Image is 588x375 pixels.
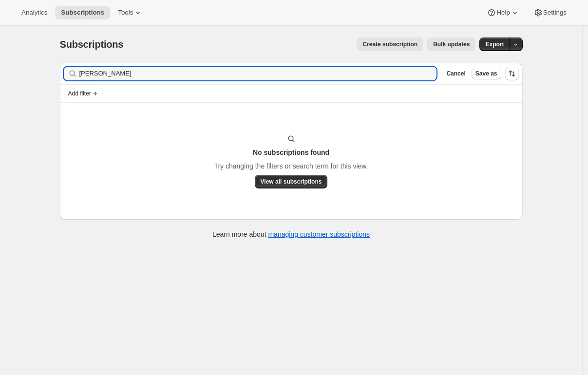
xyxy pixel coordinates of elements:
input: Filter subscribers [79,67,437,80]
button: Add filter [64,88,103,99]
span: Tools [118,9,133,17]
button: Save as [472,68,501,79]
h3: No subscriptions found [253,148,329,157]
p: Learn more about [212,229,370,239]
span: Create subscription [362,40,417,48]
button: View all subscriptions [255,175,328,188]
p: Try changing the filters or search term for this view. [214,161,368,171]
span: Export [485,40,504,48]
span: Settings [543,9,567,17]
span: Cancel [446,70,465,77]
span: Help [496,9,510,17]
button: Sort the results [505,67,519,80]
button: Tools [112,6,149,19]
span: View all subscriptions [261,178,322,186]
button: Create subscription [357,37,423,51]
span: Save as [475,70,497,77]
button: Export [479,37,510,51]
span: Subscriptions [60,39,124,50]
span: Analytics [21,9,47,17]
button: Cancel [442,68,469,79]
span: Subscriptions [61,9,104,17]
button: Subscriptions [55,6,110,19]
button: Settings [528,6,572,19]
button: Bulk updates [427,37,475,51]
span: Add filter [68,90,91,97]
button: Help [481,6,525,19]
a: managing customer subscriptions [268,230,370,238]
span: Bulk updates [433,40,470,48]
button: Analytics [16,6,53,19]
